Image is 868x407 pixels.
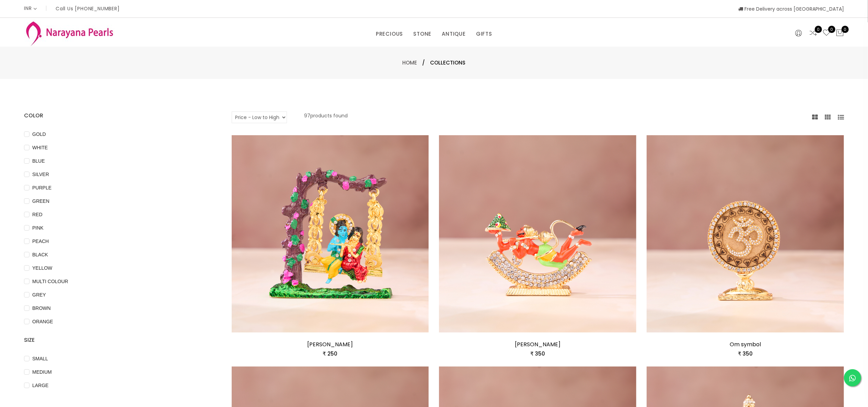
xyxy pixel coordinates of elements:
[822,29,831,38] a: 0
[730,340,761,348] a: Om symbol
[24,336,211,344] h4: SIZE
[30,157,48,165] span: BLUE
[304,112,348,123] p: 97 products found
[403,59,417,66] a: Home
[30,211,45,218] span: RED
[30,144,50,151] span: WHITE
[30,197,52,205] span: GREEN
[24,112,211,120] h4: COLOR
[738,5,844,12] span: Free Delivery across [GEOGRAPHIC_DATA]
[30,368,55,376] span: MEDIUM
[56,6,120,11] p: Call Us [PHONE_NUMBER]
[30,355,51,362] span: SMALL
[30,184,54,191] span: PURPLE
[842,26,849,33] span: 0
[430,59,466,67] span: Collections
[828,26,835,33] span: 0
[815,26,822,33] span: 0
[30,304,54,312] span: BROWN
[515,340,560,348] a: [PERSON_NAME]
[738,350,753,357] span: ₹ 350
[30,251,51,258] span: BLACK
[30,237,51,245] span: PEACH
[30,264,55,272] span: YELLOW
[530,350,545,357] span: ₹ 350
[323,350,338,357] span: ₹ 250
[30,382,51,389] span: LARGE
[476,29,492,39] a: GIFTS
[30,318,56,325] span: ORANGE
[413,29,431,39] a: STONE
[809,29,817,38] a: 0
[30,291,49,299] span: GREY
[308,340,353,348] a: [PERSON_NAME]
[30,130,49,138] span: GOLD
[30,171,52,178] span: SILVER
[376,29,403,39] a: PRECIOUS
[423,59,425,67] span: /
[30,278,71,285] span: MULTI COLOUR
[30,224,46,232] span: PINK
[836,29,844,38] button: 0
[442,29,466,39] a: ANTIQUE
